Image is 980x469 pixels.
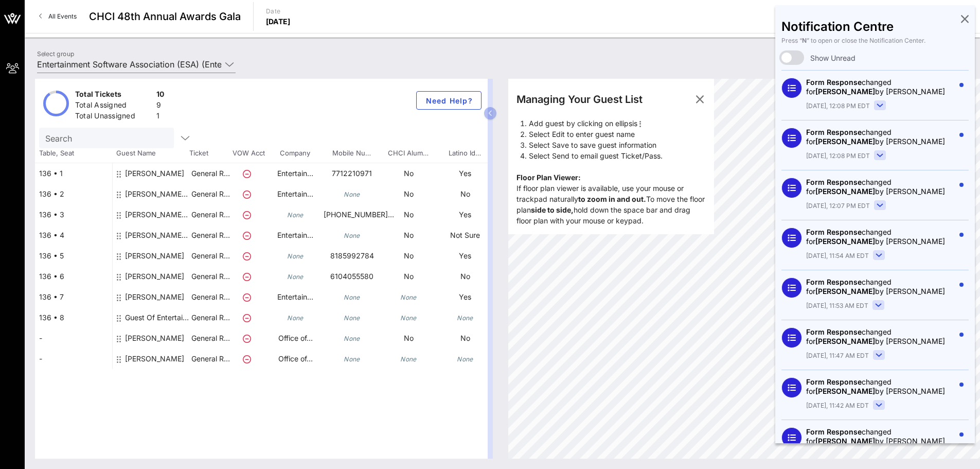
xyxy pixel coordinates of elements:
p: Yes [437,246,493,266]
span: Ticket [189,148,230,159]
div: Nelson Cruz [125,287,184,316]
li: Add guest by clicking on ellipsis [529,118,706,129]
span: Form Response [806,178,862,186]
div: 136 • 8 [35,307,112,328]
span: [DATE], 12:08 PM EDT [806,151,870,161]
span: [DATE], 11:53 AM EDT [806,301,868,310]
span: CHCI Alum… [380,148,436,159]
p: No [380,204,437,225]
div: Total Assigned [75,100,152,113]
i: None [344,232,360,239]
li: Select Edit to enter guest name [529,129,706,140]
i: None [344,355,360,363]
span: VOW Acct [230,148,266,159]
div: Notification Centre [781,22,969,32]
p: No [380,328,437,349]
p: Office of… [267,349,324,369]
div: 136 • 5 [35,246,112,266]
div: Total Unassigned [75,111,152,124]
i: None [287,252,304,260]
p: Entertain… [267,184,324,204]
p: General R… [190,225,231,246]
strong: side to side, [531,205,574,214]
div: Jason Mahler Entertainment Software Association (ESA) [125,184,190,213]
span: Form Response [806,377,862,386]
b: N [802,37,807,44]
div: Joseph Montano [125,163,184,192]
span: [DATE], 11:54 AM EDT [806,251,869,260]
div: 9 [156,100,165,113]
div: 10 [156,89,165,102]
a: All Events [33,8,83,25]
div: changed for by [PERSON_NAME] [806,327,954,346]
div: 1 [156,111,165,124]
i: None [344,293,360,301]
p: General R… [190,204,231,225]
span: Table, Seat [35,148,112,159]
li: Select Send to email guest Ticket/Pass. [529,150,706,161]
span: Form Response [806,427,862,436]
i: None [344,335,360,342]
div: Marco Manosalvas [125,246,184,274]
div: Camilo Manjarres Entertainment Software Association (ESA) [125,204,190,233]
div: changed for by [PERSON_NAME] [806,277,954,296]
span: [PERSON_NAME] [815,187,875,196]
div: Katherine Costa Entertainment Software Association (ESA) [125,225,190,254]
span: Guest Name [112,148,189,159]
div: Press “ ” to open or close the Notification Center. [781,36,969,45]
span: Company [266,148,323,159]
p: No [380,266,437,287]
div: changed for by [PERSON_NAME] [806,178,954,196]
div: 136 • 3 [35,204,112,225]
p: No [380,246,437,266]
i: None [287,273,304,281]
p: General R… [190,163,231,184]
div: Brooke Grams [125,349,184,377]
span: CHCI 48th Annual Awards Gala [89,9,241,24]
p: Date [266,6,291,16]
p: No [380,163,437,184]
i: None [287,314,304,322]
li: Select Save to save guest information [529,140,706,150]
i: None [287,211,304,219]
span: Show Unread [810,53,856,63]
span: [PERSON_NAME] [815,337,875,345]
i: None [344,190,360,198]
span: [PERSON_NAME] [815,237,875,246]
p: No [437,184,493,204]
span: Need Help? [425,96,473,105]
div: changed for by [PERSON_NAME] [806,427,954,446]
div: 136 • 6 [35,266,112,287]
span: Mobile Nu… [323,148,380,159]
div: If floor plan viewer is available, use your mouse or trackpad naturally To move the floor plan ho... [508,79,714,234]
p: No [380,184,437,204]
p: General R… [190,328,231,349]
i: None [400,355,417,363]
p: General R… [190,184,231,204]
button: Need Help? [416,91,482,110]
div: Guest Of Entertainment Software Association (ESA) [125,307,190,328]
p: General R… [190,349,231,369]
div: 136 • 2 [35,184,112,204]
p: 6104055580 [324,266,380,287]
span: Form Response [806,327,862,336]
i: None [400,293,417,301]
p: General R… [190,246,231,266]
div: Stephanie Sienkowski [125,266,184,295]
div: Alyssa Slaimen [125,328,184,357]
span: [DATE], 12:07 PM EDT [806,201,870,211]
i: None [344,314,360,322]
p: Entertain… [267,287,324,307]
div: - [35,349,112,369]
span: All Events [48,12,77,20]
span: [DATE], 12:08 PM EDT [806,101,870,111]
div: changed for by [PERSON_NAME] [806,377,954,396]
span: Latino Id… [436,148,493,159]
i: None [457,355,473,363]
p: No [437,266,493,287]
p: Yes [437,287,493,307]
div: 136 • 7 [35,287,112,307]
p: Not Sure [437,225,493,246]
i: None [457,314,473,322]
p: No [437,328,493,349]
